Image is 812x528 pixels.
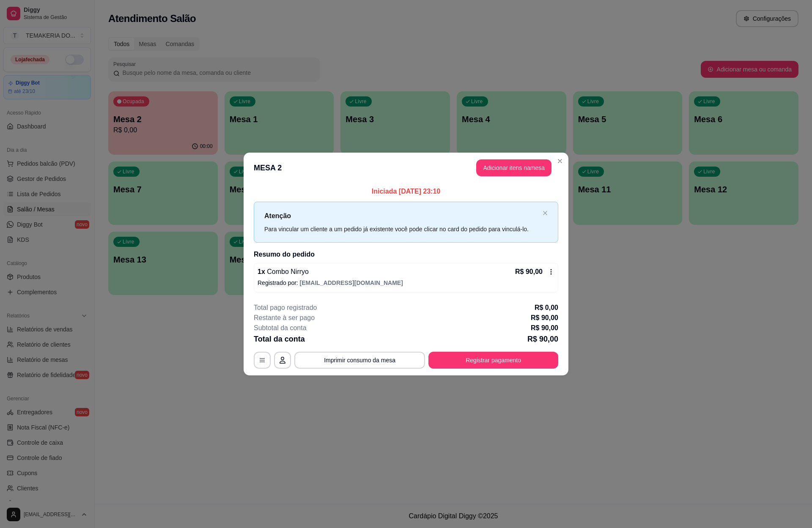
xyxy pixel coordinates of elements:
button: Registrar pagamento [428,352,558,369]
p: Subtotal da conta [254,323,307,333]
span: Combo Nirryo [265,268,309,275]
button: Imprimir consumo da mesa [294,352,425,369]
h2: Resumo do pedido [254,249,558,260]
p: Registrado por: [258,279,554,287]
button: close [543,211,548,216]
p: R$ 90,00 [531,313,558,323]
p: Iniciada [DATE] 23:10 [254,186,558,197]
p: R$ 0,00 [535,303,558,313]
span: [EMAIL_ADDRESS][DOMAIN_NAME] [300,279,403,286]
p: R$ 90,00 [527,333,558,345]
p: Atenção [264,211,539,221]
button: Adicionar itens namesa [476,159,551,176]
p: Total da conta [254,333,305,345]
p: R$ 90,00 [515,267,543,277]
div: Para vincular um cliente a um pedido já existente você pode clicar no card do pedido para vinculá... [264,224,539,234]
p: Total pago registrado [254,303,317,313]
p: 1 x [258,267,309,277]
p: Restante à ser pago [254,313,315,323]
header: MESA 2 [244,153,568,183]
button: Close [553,154,567,168]
p: R$ 90,00 [531,323,558,333]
